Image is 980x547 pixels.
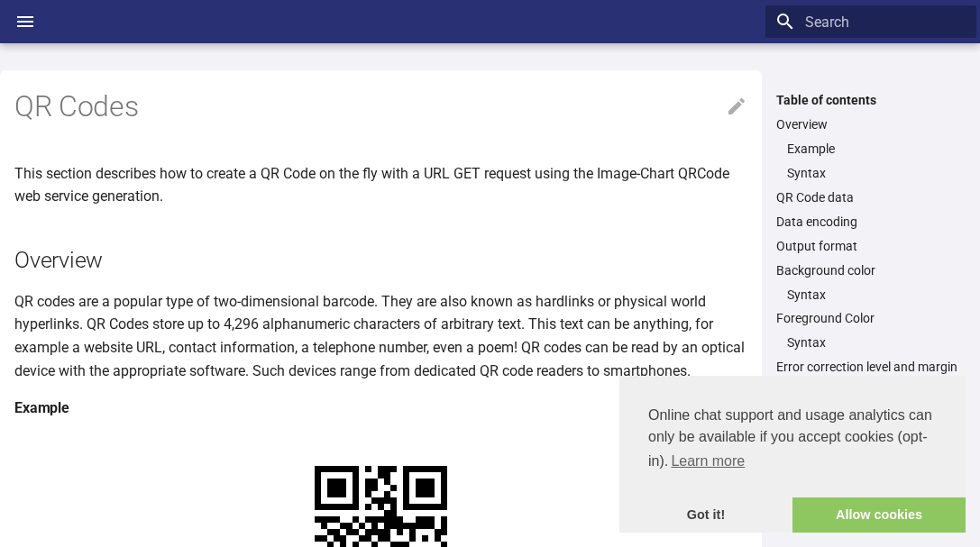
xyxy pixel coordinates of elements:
input: Search [765,5,976,38]
a: Syntax [787,287,966,303]
a: Syntax [787,165,966,181]
a: Syntax [787,334,966,351]
a: Output format [776,238,966,254]
p: This section describes how to create a QR Code on the fly with a URL GET request using the Image-... [14,162,747,208]
nav: Table of contents [765,92,976,376]
a: Background color [776,262,966,278]
a: Example [787,141,966,157]
a: Foreground Color [776,310,966,326]
h2: Overview [14,244,747,276]
a: learn more about cookies [668,448,747,475]
p: QR codes are a popular type of two-dimensional barcode. They are also known as hardlinks or physi... [14,290,747,382]
a: Overview [776,116,966,132]
a: dismiss cookie message [619,497,792,533]
nav: Foreground Color [776,334,966,351]
nav: Overview [776,141,966,181]
label: Table of contents [765,92,976,108]
h1: QR Codes [14,88,747,126]
div: cookieconsent [619,376,966,533]
a: QR Code data [776,189,966,205]
a: allow cookies [792,497,966,533]
a: Data encoding [776,214,966,230]
nav: Background color [776,287,966,303]
span: Online chat support and usage analytics can only be available if you accept cookies (opt-in). [648,405,937,475]
a: Error correction level and margin [776,359,966,375]
h4: Example [14,397,747,420]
